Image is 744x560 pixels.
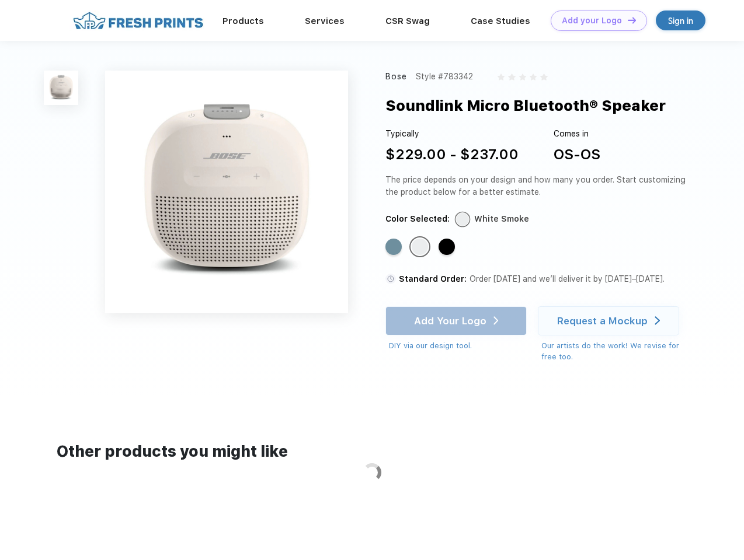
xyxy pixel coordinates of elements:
[474,213,529,225] div: White Smoke
[385,71,408,83] div: Bose
[554,144,600,165] div: OS-OS
[222,16,264,26] a: Products
[305,16,345,26] a: Services
[412,239,428,255] div: White Smoke
[530,73,537,80] img: gray_star.svg
[69,10,207,31] img: fo%20logo%202.webp
[385,213,450,225] div: Color Selected:
[385,174,690,198] div: The price depends on your design and how many you order. Start customizing the product below for ...
[389,340,527,352] div: DIY via our design tool.
[470,274,665,283] span: Order [DATE] and we’ll deliver it by [DATE]–[DATE].
[562,16,622,26] div: Add your Logo
[385,94,666,117] div: Soundlink Micro Bluetooth® Speaker
[416,71,473,83] div: Style #783342
[668,14,693,27] div: Sign in
[105,71,348,313] img: func=resize&h=640
[385,239,402,255] div: Stone Blue
[519,73,526,80] img: gray_star.svg
[541,340,690,363] div: Our artists do the work! We revise for free too.
[557,315,648,327] div: Request a Mockup
[656,10,705,30] a: Sign in
[57,440,687,463] div: Other products you might like
[385,274,396,284] img: standard order
[399,274,467,283] span: Standard Order:
[508,73,515,80] img: gray_star.svg
[655,316,660,325] img: white arrow
[540,73,547,80] img: gray_star.svg
[385,16,430,26] a: CSR Swag
[385,144,519,165] div: $229.00 - $237.00
[44,71,78,105] img: func=resize&h=100
[498,73,505,80] img: gray_star.svg
[385,128,519,140] div: Typically
[628,17,636,23] img: DT
[439,239,455,255] div: Black
[554,128,600,140] div: Comes in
